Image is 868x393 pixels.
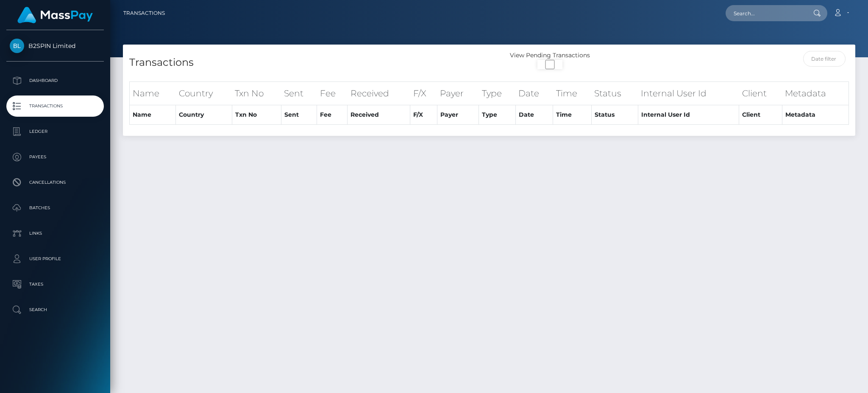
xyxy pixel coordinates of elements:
[410,81,437,105] th: F/X
[6,172,104,193] a: Cancellations
[6,248,104,269] a: User Profile
[10,39,24,53] img: B2SPIN Limited
[348,105,410,125] th: Received
[10,176,100,189] p: Cancellations
[232,105,281,125] th: Txn No
[803,51,846,67] input: Date filter
[176,105,232,125] th: Country
[6,299,104,320] a: Search
[782,81,849,105] th: Metadata
[6,197,104,219] a: Batches
[739,105,782,125] th: Client
[176,81,232,105] th: Country
[410,105,437,125] th: F/X
[553,105,591,125] th: Time
[281,105,317,125] th: Sent
[782,105,849,125] th: Metadata
[591,81,638,105] th: Status
[317,105,348,125] th: Fee
[515,81,553,105] th: Date
[17,7,93,23] img: MassPay Logo
[10,100,100,112] p: Transactions
[123,4,165,22] a: Transactions
[591,105,638,125] th: Status
[437,81,479,105] th: Payer
[479,105,515,125] th: Type
[10,202,100,214] p: Batches
[437,105,479,125] th: Payer
[553,81,591,105] th: Time
[6,70,104,91] a: Dashboard
[10,74,100,87] p: Dashboard
[10,125,100,138] p: Ledger
[348,81,410,105] th: Received
[10,227,100,240] p: Links
[317,81,348,105] th: Fee
[130,105,176,125] th: Name
[479,81,515,105] th: Type
[6,95,104,117] a: Transactions
[10,278,100,291] p: Taxes
[6,42,104,50] span: B2SPIN Limited
[6,146,104,168] a: Payees
[739,81,782,105] th: Client
[10,303,100,316] p: Search
[281,81,317,105] th: Sent
[10,253,100,265] p: User Profile
[232,81,281,105] th: Txn No
[726,5,805,21] input: Search...
[515,105,553,125] th: Date
[6,274,104,295] a: Taxes
[489,51,611,60] div: View Pending Transactions
[6,223,104,244] a: Links
[6,121,104,142] a: Ledger
[638,105,739,125] th: Internal User Id
[130,81,176,105] th: Name
[10,151,100,163] p: Payees
[129,55,483,70] h4: Transactions
[638,81,739,105] th: Internal User Id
